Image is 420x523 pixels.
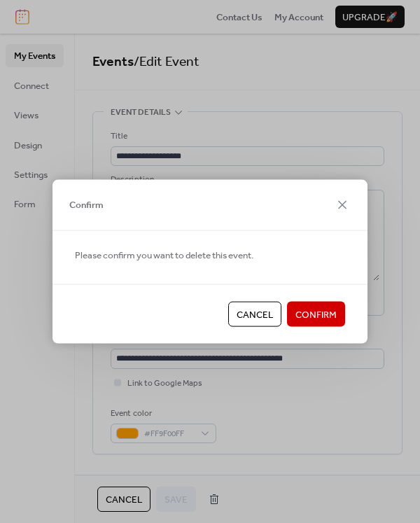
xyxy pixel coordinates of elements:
[237,308,273,322] span: Cancel
[287,302,345,327] button: Confirm
[228,302,281,327] button: Cancel
[295,308,337,322] span: Confirm
[75,248,253,262] span: Please confirm you want to delete this event.
[69,198,104,212] span: Confirm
